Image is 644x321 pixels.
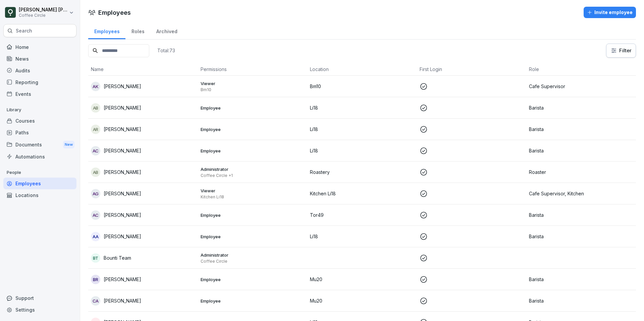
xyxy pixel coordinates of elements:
a: Reporting [3,76,76,88]
p: Employee [201,298,305,304]
p: Li18 [310,126,414,133]
a: Locations [3,189,76,201]
a: DocumentsNew [3,138,76,151]
p: Coffee Circle [19,13,68,18]
p: Barista [529,104,633,111]
p: Administrator [201,166,305,172]
a: Courses [3,115,76,127]
p: [PERSON_NAME] [104,169,141,176]
p: Mu20 [310,297,414,304]
button: Invite employee [584,7,636,18]
a: Paths [3,127,76,138]
div: AA [91,232,100,241]
p: Barista [529,126,633,133]
th: First Login [417,63,527,76]
p: [PERSON_NAME] [104,147,141,154]
a: Roles [125,22,150,39]
p: Coffee Circle +1 [201,173,305,178]
p: Bounti Team [104,254,131,261]
p: Li18 [310,104,414,111]
div: AG [91,189,100,198]
a: Employees [88,22,125,39]
p: Barista [529,276,633,283]
p: Viewer [201,80,305,86]
div: Support [3,292,76,304]
p: Total: 73 [157,47,175,54]
div: New [63,141,74,148]
p: Bm10 [201,87,305,92]
p: Administrator [201,252,305,258]
p: Viewer [201,188,305,194]
p: [PERSON_NAME] [104,276,141,283]
div: Filter [610,47,632,54]
a: Events [3,88,76,100]
a: Employees [3,178,76,189]
p: Cafe Supervisor, Kitchen [529,190,633,197]
p: Bm10 [310,83,414,90]
th: Location [307,63,417,76]
p: Roastery [310,169,414,176]
p: Employee [201,126,305,132]
a: Archived [150,22,183,39]
div: CA [91,296,100,306]
div: AB [91,168,100,177]
p: Barista [529,233,633,240]
p: Coffee Circle [201,259,305,264]
a: Home [3,41,76,53]
a: Audits [3,65,76,76]
p: Kitchen Li18 [201,194,305,200]
p: Mu20 [310,276,414,283]
p: Cafe Supervisor [529,83,633,90]
p: Li18 [310,147,414,154]
p: Tor49 [310,211,414,218]
p: [PERSON_NAME] [104,104,141,111]
p: Search [16,27,32,34]
p: Employee [201,105,305,111]
a: Automations [3,151,76,163]
p: Barista [529,147,633,154]
p: [PERSON_NAME] [104,211,141,218]
p: Li18 [310,233,414,240]
p: [PERSON_NAME] [104,126,141,133]
div: AR [91,125,100,134]
a: News [3,53,76,65]
p: [PERSON_NAME] [104,83,141,90]
p: Library [3,105,76,115]
h1: Employees [98,8,131,17]
p: Barista [529,211,633,218]
p: Barista [529,297,633,304]
p: Employee [201,212,305,218]
p: Roaster [529,169,633,176]
div: AB [91,103,100,113]
a: Settings [3,304,76,316]
p: Kitchen Li18 [310,190,414,197]
div: AC [91,210,100,220]
div: Documents [3,138,76,151]
div: BT [91,253,100,263]
div: BR [91,275,100,284]
th: Role [526,63,636,76]
th: Permissions [198,63,308,76]
p: Employee [201,148,305,154]
p: [PERSON_NAME] [104,297,141,304]
th: Name [88,63,198,76]
p: [PERSON_NAME] [104,233,141,240]
p: People [3,167,76,178]
div: AC [91,146,100,155]
p: Employee [201,276,305,282]
p: Employee [201,234,305,240]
